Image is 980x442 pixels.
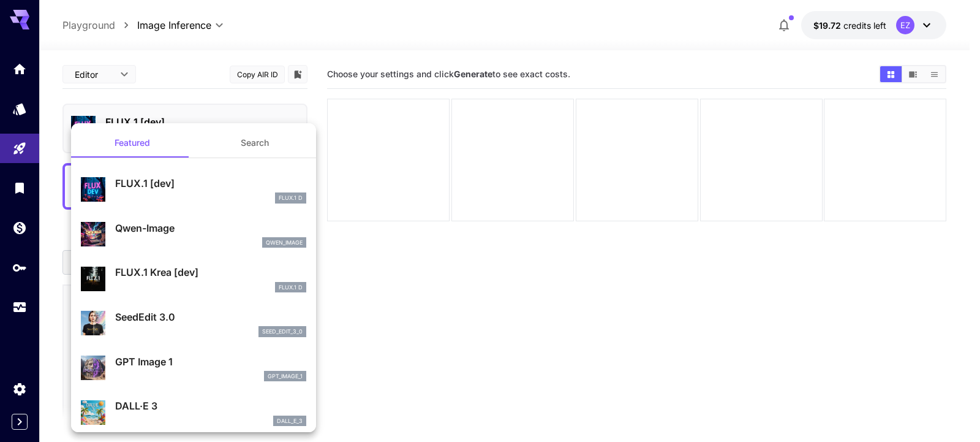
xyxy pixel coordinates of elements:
[268,372,303,381] p: gpt_image_1
[71,128,194,158] button: Featured
[279,283,303,292] p: FLUX.1 D
[115,176,306,191] p: FLUX.1 [dev]
[262,327,303,336] p: seed_edit_3_0
[115,354,306,369] p: GPT Image 1
[81,171,306,208] div: FLUX.1 [dev]FLUX.1 D
[115,265,306,280] p: FLUX.1 Krea [dev]
[81,349,306,387] div: GPT Image 1gpt_image_1
[81,305,306,342] div: SeedEdit 3.0seed_edit_3_0
[279,194,303,202] p: FLUX.1 D
[115,310,306,324] p: SeedEdit 3.0
[81,216,306,253] div: Qwen-Imageqwen_image
[81,394,306,431] div: DALL·E 3dall_e_3
[194,128,316,158] button: Search
[81,260,306,297] div: FLUX.1 Krea [dev]FLUX.1 D
[266,238,303,247] p: qwen_image
[277,417,303,425] p: dall_e_3
[115,221,306,235] p: Qwen-Image
[115,398,306,413] p: DALL·E 3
